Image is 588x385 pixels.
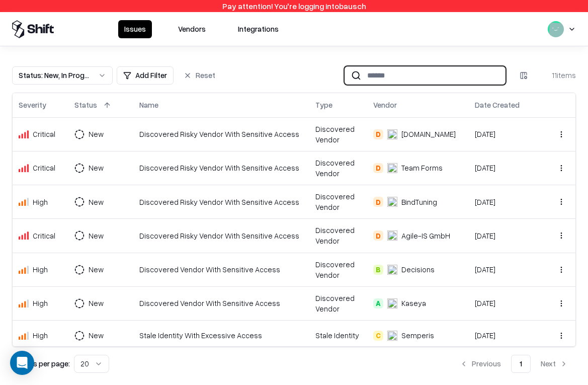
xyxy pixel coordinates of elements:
[401,230,450,241] div: Agile-IS GmbH
[475,330,539,341] div: [DATE]
[178,66,221,85] button: Reset
[118,20,152,38] button: Issues
[12,358,70,369] p: Results per page:
[89,129,104,139] div: New
[401,197,437,207] div: BindTuning
[74,159,122,177] button: New
[401,298,426,309] div: Kaseya
[74,226,122,245] button: New
[89,330,104,341] div: New
[19,100,46,110] div: Severity
[89,230,104,241] div: New
[19,70,90,81] div: Status : New, In Progress
[74,100,97,110] div: Status
[33,264,48,275] div: High
[33,330,48,341] div: High
[315,191,361,212] div: Discovered Vendor
[315,124,361,145] div: Discovered Vendor
[139,197,303,207] div: Discovered Risky Vendor With Sensitive Access
[511,355,531,373] button: 1
[10,351,34,375] div: Open Intercom Messenger
[401,129,456,139] div: [DOMAIN_NAME]
[139,163,303,173] div: Discovered Risky Vendor With Sensitive Access
[387,163,397,173] img: Team Forms
[475,197,539,207] div: [DATE]
[117,66,174,85] button: Add Filter
[373,129,383,139] div: D
[89,298,104,309] div: New
[475,264,539,275] div: [DATE]
[373,100,397,110] div: Vendor
[33,230,55,241] div: Critical
[536,70,576,81] div: 11 items
[387,298,397,309] img: Kaseya
[387,129,397,139] img: Draw.io
[373,197,383,207] div: D
[475,163,539,173] div: [DATE]
[74,327,122,345] button: New
[139,100,158,110] div: Name
[33,298,48,309] div: High
[387,331,397,341] img: Semperis
[373,331,383,341] div: C
[373,298,383,309] div: A
[315,158,361,179] div: Discovered Vendor
[89,197,104,207] div: New
[74,125,122,143] button: New
[387,265,397,275] img: Decisions
[74,193,122,211] button: New
[315,259,361,280] div: Discovered Vendor
[232,20,285,38] button: Integrations
[401,330,434,341] div: Semperis
[373,230,383,241] div: D
[475,100,520,110] div: Date Created
[172,20,212,38] button: Vendors
[315,330,361,341] div: Stale Identity
[315,100,332,110] div: Type
[373,163,383,173] div: D
[33,129,55,139] div: Critical
[33,163,55,173] div: Critical
[387,197,397,207] img: BindTuning
[475,298,539,309] div: [DATE]
[475,129,539,139] div: [DATE]
[139,330,303,341] div: Stale Identity With Excessive Access
[401,163,443,173] div: Team Forms
[387,230,397,241] img: Agile-IS GmbH
[139,298,303,309] div: Discovered Vendor With Sensitive Access
[139,230,303,241] div: Discovered Risky Vendor With Sensitive Access
[89,163,104,173] div: New
[74,261,122,279] button: New
[401,264,435,275] div: Decisions
[74,294,122,313] button: New
[373,265,383,275] div: B
[315,293,361,314] div: Discovered Vendor
[452,355,576,373] nav: pagination
[89,264,104,275] div: New
[139,129,303,139] div: Discovered Risky Vendor With Sensitive Access
[475,230,539,241] div: [DATE]
[139,264,303,275] div: Discovered Vendor With Sensitive Access
[315,225,361,246] div: Discovered Vendor
[33,197,48,207] div: High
